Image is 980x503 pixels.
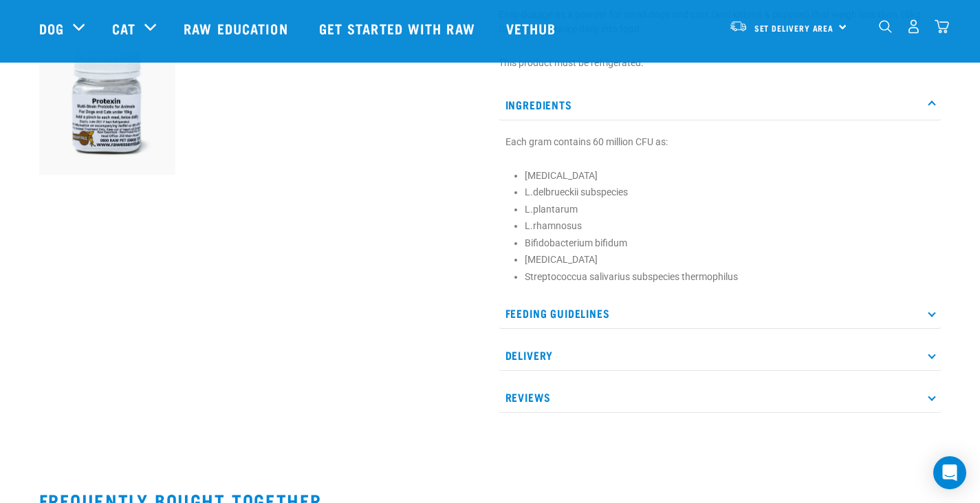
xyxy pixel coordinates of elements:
[112,18,135,39] a: Cat
[879,20,892,33] img: home-icon-1@2x.png
[499,56,941,70] p: This product must be refrigerated.
[305,1,492,56] a: Get started with Raw
[39,38,176,175] img: Plastic Bottle Of Protexin For Dogs And Cats
[499,89,941,120] p: Ingredients
[525,169,935,183] li: [MEDICAL_DATA]
[499,340,941,371] p: Delivery
[525,202,935,217] li: L.plantarum
[729,20,748,32] img: van-moving.png
[525,185,935,200] li: L.delbrueckii subspecies
[525,270,935,284] li: Streptococcua salivarius subspecies thermophilus
[525,253,935,267] li: [MEDICAL_DATA]
[525,236,935,250] li: Bifidobacterium bifidum
[505,135,935,149] p: Each gram contains 60 million CFU as:
[754,25,834,30] span: Set Delivery Area
[906,19,921,34] img: user.png
[170,1,305,56] a: Raw Education
[492,1,574,56] a: Vethub
[935,19,949,34] img: home-icon@2x.png
[499,382,941,413] p: Reviews
[39,18,64,39] a: Dog
[933,456,966,489] div: Open Intercom Messenger
[499,298,941,329] p: Feeding Guidelines
[525,219,935,233] li: L.rhamnosus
